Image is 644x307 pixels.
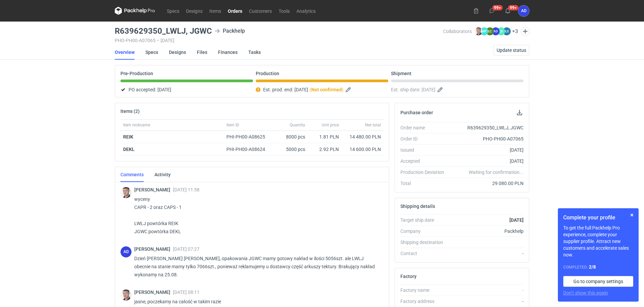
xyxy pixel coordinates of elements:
[518,5,529,17] button: AD
[183,7,206,15] a: Designs
[173,187,200,192] span: [DATE] 11:58
[503,27,511,35] figcaption: ŁS
[480,27,488,35] figcaption: MP
[502,5,513,16] button: 99+
[400,217,450,223] div: Target ship date
[120,109,140,114] h2: Items (2)
[154,167,171,182] a: Activity
[563,224,633,258] p: To get the full Packhelp Pro experience, complete your supplier profile. Attract new customers an...
[487,5,497,16] button: 99+
[157,86,171,94] span: [DATE]
[437,86,445,94] button: Edit estimated shipping date
[400,239,450,246] div: Shipping destination
[123,134,133,140] strong: REIK
[515,109,524,117] button: Download PO
[311,133,339,140] div: 1.81 PLN
[450,298,524,305] div: -
[400,135,450,142] div: Order ID
[400,147,450,153] div: Issued
[226,133,272,140] div: PHI-PH00-A08625
[400,298,450,305] div: Factory address
[226,122,239,128] span: Item ID
[474,27,482,35] img: Maciej Sikora
[400,250,450,257] div: Contact
[215,27,245,35] div: Packhelp
[450,250,524,257] div: -
[400,180,450,187] div: Total
[400,228,450,235] div: Company
[157,38,159,43] span: •
[589,264,596,270] strong: 2 / 8
[145,45,158,60] a: Specs
[518,5,529,17] div: Anita Dolczewska
[256,71,279,76] p: Production
[450,287,524,294] div: -
[310,87,311,92] em: (
[450,147,524,153] div: [DATE]
[400,124,450,131] div: Order name
[164,7,183,15] a: Specs
[497,48,526,53] span: Update status
[311,146,339,153] div: 2.92 PLN
[197,45,207,60] a: Files
[134,254,378,279] p: Dzień [PERSON_NAME] [PERSON_NAME], opakowania JGWC mamy gotowy nakład w ilości 5056szt. ale LWLJ ...
[400,274,417,279] h2: Factory
[342,87,344,92] em: )
[494,45,529,56] button: Update status
[134,298,378,306] p: jasne, poczekamy na całość w takim razie
[509,217,524,223] strong: [DATE]
[365,122,381,128] span: Net total
[450,135,524,142] div: PHO-PH00-A07065
[120,71,153,76] p: Pre-Production
[120,187,132,198] img: Maciej Sikora
[134,187,173,192] span: [PERSON_NAME]
[224,7,246,15] a: Orders
[275,7,293,15] a: Tools
[400,158,450,164] div: Accepted
[400,110,433,115] h2: Purchase order
[563,214,633,222] h1: Complete your profile
[134,246,173,252] span: [PERSON_NAME]
[248,45,261,60] a: Tasks
[290,122,305,128] span: Quantity
[450,158,524,164] div: [DATE]
[443,29,472,34] span: Collaborators
[256,86,388,94] div: Est. prod. end:
[492,27,500,35] figcaption: AD
[120,246,132,257] figcaption: AD
[173,246,200,252] span: [DATE] 07:27
[450,228,524,235] div: Packhelp
[293,7,319,15] a: Analytics
[169,45,186,60] a: Designs
[422,86,435,94] span: [DATE]
[486,27,494,35] figcaption: ŁC
[120,86,253,94] div: PO accepted:
[123,122,150,128] span: Item nickname
[391,71,412,76] p: Shipment
[450,180,524,187] div: 29 080.00 PLN
[497,27,505,35] figcaption: ŁD
[391,86,524,94] div: Est. ship date:
[120,289,132,301] img: Maciej Sikora
[322,122,339,128] span: Unit price
[344,133,381,140] div: 14 480.00 PLN
[115,7,155,15] svg: Packhelp Pro
[274,143,308,156] div: 5000 pcs
[400,204,435,209] h2: Shipping details
[246,7,275,15] a: Customers
[450,124,524,131] div: R639629350_LWLJ, JGWC
[563,276,633,287] a: Go to company settings
[469,169,524,176] em: Waiting for confirmation...
[311,87,342,92] strong: Not confirmed
[400,169,450,176] div: Production Deviation
[512,28,518,34] button: +3
[226,146,272,153] div: PHI-PH00-A08624
[120,246,132,257] div: Anita Dolczewska
[134,195,378,236] p: wyceny CAPR - 2 oraz CAPS - 1 LWLJ powtórka REIK JGWC powtórka DEKL
[120,167,144,182] a: Comments
[115,27,212,35] h3: R639629350_LWLJ, JGWC
[123,147,135,152] strong: DEKL
[115,38,443,43] div: PHO-PH00-A07065 [DATE]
